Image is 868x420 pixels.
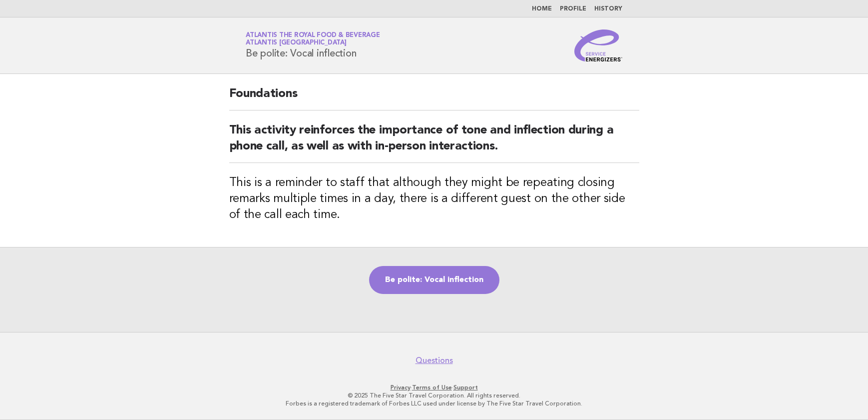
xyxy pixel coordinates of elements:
a: Terms of Use [412,384,452,391]
h2: Foundations [229,86,639,110]
h2: This activity reinforces the importance of tone and inflection during a phone call, as well as wi... [229,122,639,163]
a: Atlantis the Royal Food & BeverageAtlantis [GEOGRAPHIC_DATA] [246,32,380,46]
a: Profile [560,6,586,12]
a: History [594,6,622,12]
a: Support [453,384,478,391]
a: Be polite: Vocal inflection [369,266,499,294]
img: Service Energizers [574,29,622,61]
p: · · [128,383,740,391]
h1: Be polite: Vocal inflection [246,32,380,58]
a: Privacy [391,384,411,391]
p: Forbes is a registered trademark of Forbes LLC used under license by The Five Star Travel Corpora... [128,399,740,407]
a: Home [532,6,552,12]
h3: This is a reminder to staff that although they might be repeating closing remarks multiple times ... [229,175,639,223]
a: Questions [416,355,453,365]
span: Atlantis [GEOGRAPHIC_DATA] [246,40,347,46]
p: © 2025 The Five Star Travel Corporation. All rights reserved. [128,391,740,399]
